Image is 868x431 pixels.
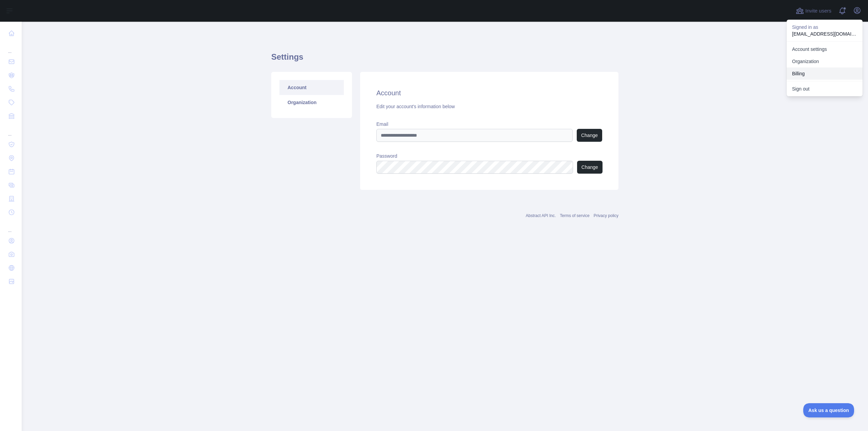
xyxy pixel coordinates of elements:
a: Privacy policy [594,213,618,218]
a: Organization [279,95,344,110]
a: Account settings [787,43,863,55]
button: Sign out [787,83,863,95]
span: Invite users [805,7,831,15]
h2: Account [376,88,602,98]
div: ... [5,123,16,137]
a: Organization [787,55,863,67]
p: [EMAIL_ADDRESS][DOMAIN_NAME] [792,31,857,37]
iframe: Toggle Customer Support [803,403,854,417]
a: Account [279,80,344,95]
div: ... [5,220,16,233]
button: Change [577,161,603,174]
h1: Settings [271,52,618,68]
label: Password [376,153,602,159]
button: Billing [787,67,863,80]
div: Edit your account's information below [376,103,602,110]
label: Email [376,121,602,128]
a: Abstract API Inc. [526,213,556,218]
p: Signed in as [792,24,857,31]
button: Invite users [794,5,833,16]
div: ... [5,41,16,54]
button: Change [577,129,602,142]
a: Terms of service [560,213,589,218]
